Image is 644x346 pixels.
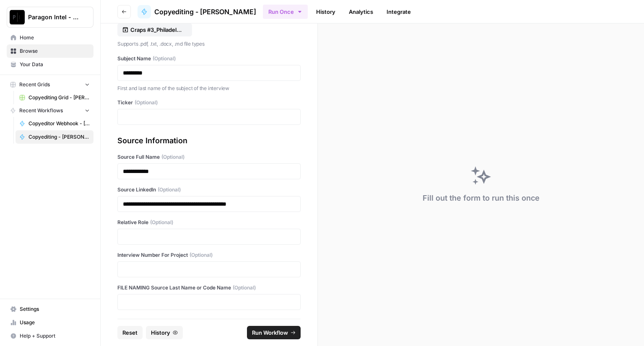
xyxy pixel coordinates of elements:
label: Relative Role [117,219,301,226]
button: Recent Workflows [7,104,93,117]
a: History [311,5,340,18]
button: Recent Grids [7,78,93,91]
img: Paragon Intel - Copyediting Logo [10,10,25,25]
a: Home [7,31,93,44]
span: Copyeditor Webhook - [PERSON_NAME] [29,120,90,127]
span: (Optional) [233,284,256,292]
button: Help + Support [7,329,93,343]
span: Run Workflow [252,328,288,337]
a: Analytics [344,5,378,18]
span: Help + Support [20,332,90,340]
p: First and last name of the subject of the interview [117,84,301,93]
a: Settings [7,302,93,316]
label: Source Full Name [117,153,301,161]
label: Interview Number For Project [117,251,301,259]
span: Browse [20,47,90,55]
p: Supports .pdf, .txt, .docx, .md file types [117,40,301,48]
a: Copyeditor Webhook - [PERSON_NAME] [16,117,93,130]
span: Copyediting - [PERSON_NAME] [154,7,256,17]
label: Subject Name [117,55,301,62]
div: Source Information [117,135,301,147]
label: Source LinkedIn [117,186,301,194]
button: Craps #3_Philadelphia_Raw Transcript.docx [117,23,192,36]
a: Integrate [382,5,416,18]
span: Copyediting Grid - [PERSON_NAME] [29,94,90,101]
span: Recent Workflows [19,107,63,114]
a: Copyediting - [PERSON_NAME] [16,130,93,144]
button: History [146,326,183,339]
span: Settings [20,305,90,313]
span: (Optional) [161,153,184,161]
span: Usage [20,319,90,326]
a: Browse [7,44,93,58]
span: (Optional) [153,55,176,62]
span: Home [20,34,90,41]
label: Ticker [117,99,301,106]
span: (Optional) [158,186,181,194]
span: Reset [122,328,138,337]
button: Reset [117,326,143,339]
span: Copyediting - [PERSON_NAME] [29,133,90,141]
a: Your Data [7,58,93,71]
div: Fill out the form to run this once [423,192,540,204]
span: (Optional) [135,99,158,106]
button: Run Once [263,5,308,19]
p: Craps #3_Philadelphia_Raw Transcript.docx [130,26,184,34]
span: Paragon Intel - Copyediting [28,13,79,21]
span: (Optional) [150,219,173,226]
span: Recent Grids [19,81,50,88]
span: Your Data [20,61,90,68]
a: Copyediting Grid - [PERSON_NAME] [16,91,93,104]
button: Run Workflow [247,326,301,339]
a: Copyediting - [PERSON_NAME] [138,5,256,18]
button: Workspace: Paragon Intel - Copyediting [7,7,93,28]
span: History [151,328,170,337]
a: Usage [7,316,93,329]
label: FILE NAMING Source Last Name or Code Name [117,284,301,292]
span: (Optional) [190,251,213,259]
